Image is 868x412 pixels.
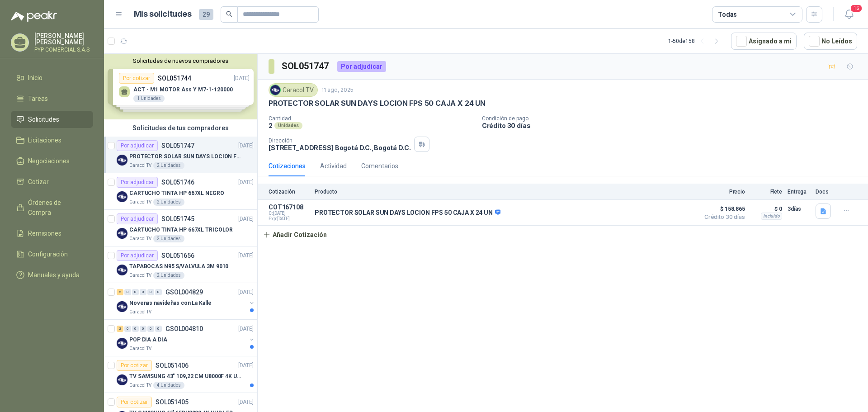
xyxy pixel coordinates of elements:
[129,372,242,381] p: TV SAMSUNG 43" 109,22 CM U8000F 4K UHD
[165,326,203,332] p: GSOL004810
[117,140,158,151] div: Por adjudicar
[850,4,863,13] span: 16
[117,213,158,224] div: Por adjudicar
[321,86,354,95] p: 11 ago, 2025
[104,173,257,210] a: Por adjudicarSOL051746[DATE] Company LogoCARTUCHO TINTA HP 667XL NEGROCaracol TV2 Unidades
[104,210,257,246] a: Por adjudicarSOL051745[DATE] Company LogoCARTUCHO TINTA HP 667XL TRICOLORCaracol TV2 Unidades
[700,204,745,214] span: $ 158.865
[104,356,257,393] a: Por cotizarSOL051406[DATE] Company LogoTV SAMSUNG 43" 109,22 CM U8000F 4K UHDCaracol TV4 Unidades
[269,161,306,171] div: Cotizaciones
[788,189,810,195] p: Entrega
[761,213,782,220] div: Incluido
[165,289,203,295] p: GSOL004829
[117,397,152,407] div: Por cotizar
[28,73,42,83] span: Inicio
[315,189,694,195] p: Producto
[140,289,146,295] div: 0
[129,272,151,279] p: Caracol TV
[161,252,194,259] p: SOL051656
[117,323,255,352] a: 2 0 0 0 0 0 GSOL004810[DATE] Company LogoPOP DIA A DIACaracol TV
[129,189,224,198] p: CARTUCHO TINTA HP 667XL NEGRO
[269,115,475,122] p: Cantidad
[320,161,347,171] div: Actividad
[282,59,330,73] h3: SOL051747
[129,262,228,271] p: TAPABOCAS N95 S/VALVULA 3M 9010
[700,189,745,195] p: Precio
[117,191,127,202] img: Company Logo
[226,11,232,17] span: search
[11,266,93,284] a: Manuales y ayuda
[124,289,131,295] div: 0
[129,152,242,161] p: PROTECTOR SOLAR SUN DAYS LOCION FPS 50 CAJA X 24 UN
[129,308,151,316] p: Caracol TV
[258,226,332,244] button: Añadir Cotización
[11,90,93,107] a: Tareas
[28,94,48,104] span: Tareas
[269,99,486,108] p: PROTECTOR SOLAR SUN DAYS LOCION FPS 50 CAJA X 24 UN
[134,8,192,21] h1: Mis solicitudes
[161,216,194,222] p: SOL051745
[11,111,93,128] a: Solicitudes
[132,289,139,295] div: 0
[156,362,189,369] p: SOL051406
[804,33,857,50] button: No Leídos
[11,11,57,22] img: Logo peakr
[117,326,123,332] div: 2
[117,360,152,371] div: Por cotizar
[117,338,127,349] img: Company Logo
[238,398,254,407] p: [DATE]
[269,137,410,144] p: Dirección
[28,114,59,124] span: Solicitudes
[269,204,309,211] p: COT167108
[108,57,254,64] button: Solicitudes de nuevos compradores
[269,216,309,222] span: Exp: [DATE]
[718,9,737,19] div: Todas
[269,144,410,152] p: [STREET_ADDRESS] Bogotá D.C. , Bogotá D.C.
[34,33,93,45] p: [PERSON_NAME] [PERSON_NAME]
[731,33,797,50] button: Asignado a mi
[104,137,257,173] a: Por adjudicarSOL051747[DATE] Company LogoPROTECTOR SOLAR SUN DAYS LOCION FPS 50 CAJA X 24 UNCarac...
[28,270,80,280] span: Manuales y ayuda
[140,326,146,332] div: 0
[816,189,834,195] p: Docs
[750,204,782,214] p: $ 0
[129,299,211,308] p: Novenas navideñas con La Kalle
[104,54,257,119] div: Solicitudes de nuevos compradoresPor cotizarSOL051744[DATE] ACT - M1 MOTOR Ass Y M7-1-1200001 Uni...
[156,399,189,405] p: SOL051405
[11,194,93,221] a: Órdenes de Compra
[153,382,184,389] div: 4 Unidades
[153,199,184,206] div: 2 Unidades
[11,132,93,149] a: Licitaciones
[315,209,500,217] p: PROTECTOR SOLAR SUN DAYS LOCION FPS 50 CAJA X 24 UN
[700,214,745,220] span: Crédito 30 días
[117,374,127,385] img: Company Logo
[117,177,158,188] div: Por adjudicar
[269,83,318,97] div: Caracol TV
[104,246,257,283] a: Por adjudicarSOL051656[DATE] Company LogoTAPABOCAS N95 S/VALVULA 3M 9010Caracol TV2 Unidades
[361,161,398,171] div: Comentarios
[155,289,162,295] div: 0
[750,189,782,195] p: Flete
[34,47,93,52] p: PYP COMERCIAL S.A.S
[841,6,857,23] button: 16
[132,326,139,332] div: 0
[11,225,93,242] a: Remisiones
[117,155,127,166] img: Company Logo
[238,251,254,260] p: [DATE]
[129,199,151,206] p: Caracol TV
[11,152,93,170] a: Negociaciones
[28,177,49,187] span: Cotizar
[161,179,194,185] p: SOL051746
[199,9,213,20] span: 29
[238,142,254,150] p: [DATE]
[161,142,194,149] p: SOL051747
[11,246,93,263] a: Configuración
[117,228,127,239] img: Company Logo
[270,85,280,95] img: Company Logo
[668,34,724,48] div: 1 - 50 de 158
[238,215,254,223] p: [DATE]
[269,211,309,216] span: C: [DATE]
[28,198,85,218] span: Órdenes de Compra
[117,289,123,295] div: 2
[28,156,70,166] span: Negociaciones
